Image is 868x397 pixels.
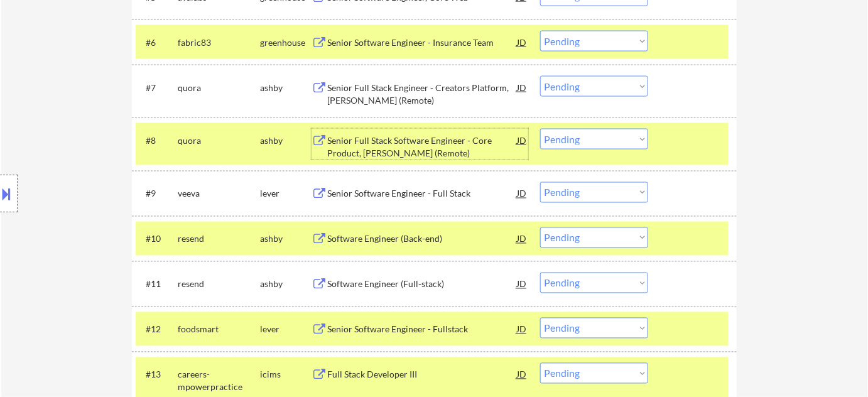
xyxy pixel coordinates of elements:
[327,82,517,106] div: Senior Full Stack Engineer - Creators Platform, [PERSON_NAME] (Remote)
[260,233,312,246] div: ashby
[516,227,528,250] div: JD
[327,233,517,246] div: Software Engineer (Back-end)
[327,278,517,291] div: Software Engineer (Full-stack)
[260,134,312,147] div: ashby
[260,82,312,94] div: ashby
[260,36,312,49] div: greenhouse
[260,324,312,336] div: lever
[327,36,517,49] div: Senior Software Engineer - Insurance Team
[327,134,517,159] div: Senior Full Stack Software Engineer - Core Product, [PERSON_NAME] (Remote)
[327,369,517,381] div: Full Stack Developer III
[516,363,528,386] div: JD
[327,188,517,200] div: Senior Software Engineer - Full Stack
[327,324,517,336] div: Senior Software Engineer - Fullstack
[260,188,312,200] div: lever
[178,36,260,49] div: fabric83
[146,369,168,381] div: #13
[260,369,312,381] div: icims
[516,273,528,295] div: JD
[516,182,528,205] div: JD
[516,129,528,151] div: JD
[516,318,528,340] div: JD
[146,324,168,336] div: #12
[516,76,528,99] div: JD
[260,278,312,291] div: ashby
[146,36,168,49] div: #6
[516,31,528,53] div: JD
[178,369,260,393] div: careers-mpowerpractice
[178,324,260,336] div: foodsmart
